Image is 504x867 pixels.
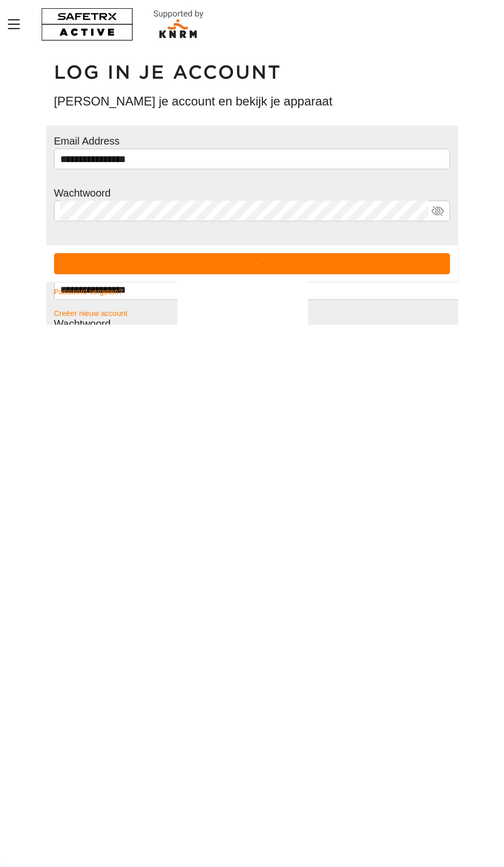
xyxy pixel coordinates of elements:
[54,93,451,110] h3: [PERSON_NAME] je account en bekijk je apparaat
[54,303,451,324] a: Creëer nieuw account
[5,13,31,35] button: Menu
[54,307,128,320] span: Creëer nieuw account
[54,61,451,84] h1: Log in je account
[141,8,215,41] img: RescueLogo.svg
[54,286,123,298] span: Password vergeten?
[54,187,111,199] label: Wachtwoord
[54,135,120,147] label: Email Address
[54,281,451,303] a: Password vergeten?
